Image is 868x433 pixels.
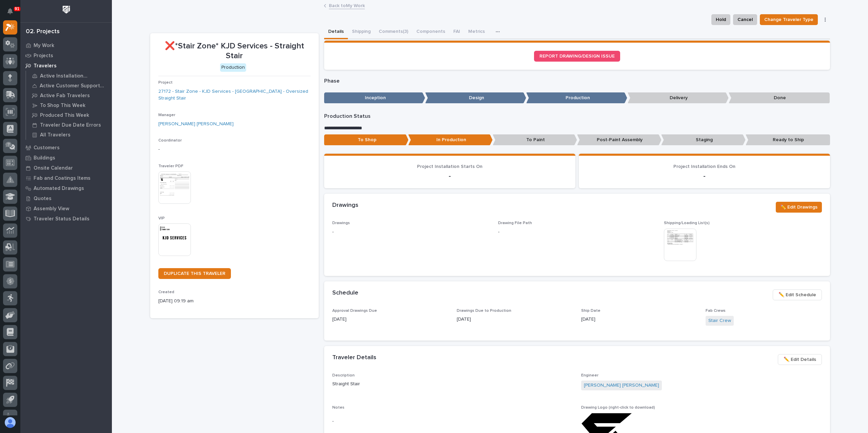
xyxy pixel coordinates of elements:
span: Drawings [332,221,350,225]
p: Inception [324,92,425,104]
button: ✏️ Edit Schedule [773,289,822,300]
a: Quotes [20,193,112,203]
span: Drawing File Path [498,221,532,225]
span: Project Installation Ends On [673,164,735,169]
p: Post-Paint Assembly [577,134,662,146]
a: Traveler Status Details [20,214,112,224]
p: Staging [661,134,746,146]
a: Travelers [20,61,112,71]
button: Metrics [464,25,489,39]
span: Ship Date [581,309,600,313]
span: ✏️ Edit Drawings [780,203,817,211]
h2: Schedule [332,289,358,297]
p: My Work [34,43,54,49]
span: Traveler PDF [158,164,183,168]
p: Production Status [324,113,830,120]
button: Components [412,25,449,39]
span: Engineer [581,373,598,377]
a: Projects [20,50,112,61]
span: Approval Drawings Due [332,309,377,313]
a: Active Fab Travelers [26,91,112,100]
button: ✏️ Edit Drawings [776,202,822,213]
p: - [587,172,822,180]
p: Projects [34,53,53,59]
a: Back toMy Work [329,1,365,9]
a: Onsite Calendar [20,163,112,173]
a: Traveler Due Date Errors [26,120,112,130]
p: Traveler Status Details [34,216,90,222]
a: Automated Drawings [20,183,112,193]
p: Active Customer Support Travelers [40,83,107,89]
p: [DATE] [457,316,573,323]
p: All Travelers [40,132,71,138]
p: - [332,229,490,236]
span: VIP [158,216,165,220]
div: Notifications91 [8,8,17,19]
p: Phase [324,78,830,84]
a: REPORT DRAWING/DESIGN ISSUE [534,51,620,62]
span: DUPLICATE THIS TRAVELER [164,271,225,276]
p: To Paint [493,134,577,146]
span: Shipping/Loading List(s) [664,221,710,225]
button: Comments (3) [375,25,412,39]
a: Produced This Week [26,110,112,120]
p: - [332,172,567,180]
button: Hold [711,14,730,25]
p: Quotes [34,196,52,202]
p: Traveler Due Date Errors [40,122,101,128]
p: Produced This Week [40,112,89,118]
a: Fab and Coatings Items [20,173,112,183]
a: [PERSON_NAME] [PERSON_NAME] [584,382,659,389]
h2: Traveler Details [332,354,376,362]
span: Description [332,373,355,377]
img: Workspace Logo [60,3,73,16]
p: Automated Drawings [34,186,84,192]
p: Design [425,92,526,104]
a: [PERSON_NAME] [PERSON_NAME] [158,121,234,128]
div: Production [220,63,246,72]
p: Delivery [628,92,729,104]
p: Active Fab Travelers [40,93,90,99]
p: - [332,418,573,425]
button: FAI [449,25,464,39]
h2: Drawings [332,202,358,209]
span: Created [158,290,174,294]
span: Coordinator [158,138,182,143]
span: Project Installation Starts On [417,164,482,169]
div: 02. Projects [26,28,60,36]
a: Customers [20,143,112,153]
p: - [498,229,499,236]
button: users-avatar [3,415,17,430]
p: [DATE] [581,316,697,323]
p: Assembly View [34,206,69,212]
p: [DATE] [332,316,449,323]
button: Change Traveler Type [760,14,818,25]
span: ✏️ Edit Schedule [778,291,816,299]
a: All Travelers [26,130,112,139]
a: My Work [20,40,112,50]
p: Onsite Calendar [34,165,73,171]
a: Buildings [20,153,112,163]
a: 27172 - Stair Zone - KJD Services - [GEOGRAPHIC_DATA] - Oversized Straight Stair [158,88,311,102]
p: Buildings [34,155,55,161]
p: ❌*Stair Zone* KJD Services - Straight Stair [158,41,311,61]
button: Shipping [348,25,375,39]
span: Notes [332,406,344,410]
span: Fab Crews [706,309,726,313]
span: Project [158,81,173,85]
button: Notifications [3,4,17,18]
button: ✏️ Edit Details [778,354,822,365]
p: [DATE] 09:19 am [158,298,311,305]
p: - [158,146,311,153]
span: Change Traveler Type [764,16,813,24]
span: ✏️ Edit Details [784,355,816,364]
p: To Shop [324,134,409,146]
p: Production [526,92,627,104]
p: Fab and Coatings Items [34,175,91,181]
a: Active Installation Travelers [26,71,112,81]
p: To Shop This Week [40,103,85,109]
p: Done [729,92,830,104]
a: Stair Crew [708,317,731,324]
button: Details [324,25,348,39]
span: Drawing Logo (right-click to download) [581,406,655,410]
